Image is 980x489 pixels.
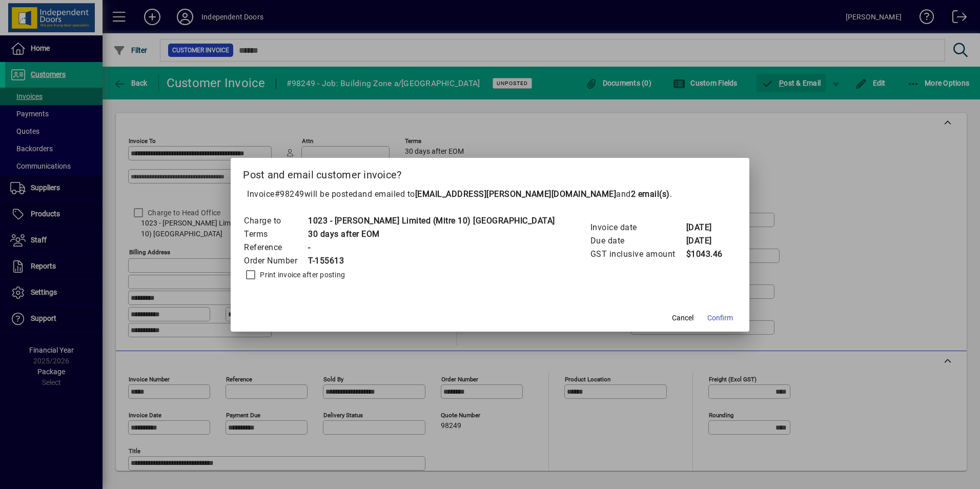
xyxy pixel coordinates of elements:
td: Charge to [243,214,308,228]
h2: Post and email customer invoice? [231,158,749,188]
td: GST inclusive amount [590,248,686,261]
td: 30 days after EOM [308,228,555,241]
span: #98249 [275,189,304,199]
label: Print invoice after posting [258,270,345,280]
td: [DATE] [686,234,727,248]
span: Cancel [672,313,693,323]
td: Invoice date [590,221,686,234]
td: Reference [243,241,308,254]
button: Cancel [666,309,699,328]
td: $1043.46 [686,248,727,261]
td: 1023 - [PERSON_NAME] Limited (Mitre 10) [GEOGRAPHIC_DATA] [308,214,555,228]
span: and emailed to [358,189,670,199]
b: 2 email(s) [631,189,670,199]
td: Order Number [243,254,308,268]
button: Confirm [703,309,737,328]
td: [DATE] [686,221,727,234]
p: Invoice will be posted . [243,188,737,200]
td: Terms [243,228,308,241]
span: and [616,189,670,199]
td: Due date [590,234,686,248]
span: Confirm [707,313,733,323]
td: - [308,241,555,254]
b: [EMAIL_ADDRESS][PERSON_NAME][DOMAIN_NAME] [415,189,617,199]
td: T-155613 [308,254,555,268]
